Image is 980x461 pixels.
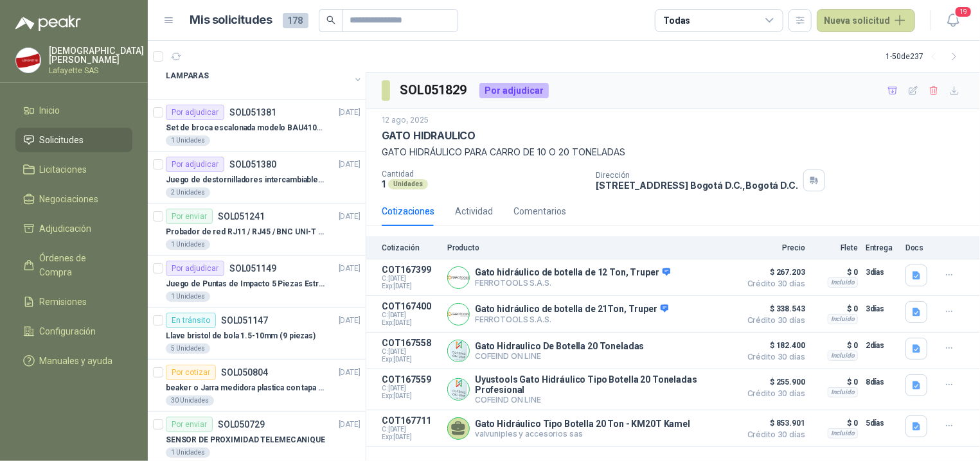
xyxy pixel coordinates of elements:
[218,420,265,429] p: SOL050729
[166,448,210,458] div: 1 Unidades
[382,265,440,275] p: COT167399
[166,291,210,302] div: 1 Unidades
[382,392,440,400] span: Exp: [DATE]
[166,382,326,394] p: beaker o Jarra medidora plastica con tapa y manija
[741,265,805,280] span: $ 267.203
[866,415,898,431] p: 5 días
[741,317,805,324] span: Crédito 30 días
[382,385,440,392] span: C: [DATE]
[339,367,361,379] p: [DATE]
[954,6,972,18] span: 19
[817,9,915,32] button: Nueva solicitud
[866,265,898,280] p: 3 días
[382,275,440,283] span: C: [DATE]
[15,319,132,344] a: Configuración
[166,174,326,186] p: Juego de destornilladores intercambiables de mango aislados Ref: 32288
[886,46,965,67] div: 1 - 50 de 237
[15,246,132,284] a: Órdenes de Compra
[382,170,585,178] p: Cantidad
[382,129,476,143] p: GATO HIDRAULICO
[283,13,308,28] span: 178
[741,301,805,317] span: $ 338.543
[382,415,440,426] p: COT167711
[229,264,276,273] p: SOL051149
[49,46,144,64] p: [DEMOGRAPHIC_DATA] [PERSON_NAME]
[448,304,469,325] img: Company Logo
[166,365,216,380] div: Por cotizar
[828,277,858,288] div: Incluido
[382,374,440,385] p: COT167559
[339,211,361,223] p: [DATE]
[166,261,224,276] div: Por adjudicar
[15,15,81,31] img: Logo peakr
[828,314,858,324] div: Incluido
[15,187,132,211] a: Negociaciones
[866,374,898,390] p: 8 días
[475,351,645,361] p: COFEIND ON LINE
[40,324,96,338] span: Configuración
[382,311,440,319] span: C: [DATE]
[16,48,40,73] img: Company Logo
[229,160,276,169] p: SOL051380
[166,187,210,198] div: 2 Unidades
[663,13,690,28] div: Todas
[813,243,858,252] p: Flete
[339,263,361,275] p: [DATE]
[382,178,386,189] p: 1
[339,419,361,431] p: [DATE]
[148,204,366,256] a: Por enviarSOL051241[DATE] Probador de red RJ11 / RJ45 / BNC UNI-T (UT681C-UT681L)1 Unidades
[475,374,733,395] p: Uyustools Gato Hidráulico Tipo Botella 20 Toneladas Profesional
[339,315,361,327] p: [DATE]
[15,98,132,123] a: Inicio
[166,70,209,82] p: LAMPARAS
[866,301,898,317] p: 3 días
[148,100,366,152] a: Por adjudicarSOL051381[DATE] Set de broca escalonada modelo BAU4101191 Unidades
[40,295,87,309] span: Remisiones
[813,374,858,390] p: $ 0
[382,338,440,348] p: COT167558
[339,107,361,119] p: [DATE]
[448,340,469,361] img: Company Logo
[475,341,645,351] p: Gato Hidraulico De Botella 20 Toneladas
[166,53,363,94] a: 0 0 0 0 0 2 GSOL004826[DATE] LAMPARAS
[40,222,92,236] span: Adjudicación
[448,267,469,288] img: Company Logo
[448,379,469,400] img: Company Logo
[596,180,797,191] p: [STREET_ADDRESS] Bogotá D.C. , Bogotá D.C.
[166,157,224,172] div: Por adjudicar
[741,338,805,353] span: $ 182.400
[326,15,335,24] span: search
[741,243,805,252] p: Precio
[166,105,224,120] div: Por adjudicar
[40,133,84,147] span: Solicitudes
[166,417,213,432] div: Por enviar
[382,433,440,441] span: Exp: [DATE]
[513,204,566,218] div: Comentarios
[741,280,805,288] span: Crédito 30 días
[813,301,858,317] p: $ 0
[229,108,276,117] p: SOL051381
[218,212,265,221] p: SOL051241
[741,390,805,397] span: Crédito 30 días
[15,216,132,241] a: Adjudicación
[813,415,858,431] p: $ 0
[166,209,213,224] div: Por enviar
[475,429,690,439] p: valvuniples y accesorios sas
[166,313,216,328] div: En tránsito
[382,145,965,159] p: GATO HIDRÁULICO PARA CARRO DE 10 O 20 TONELADAS
[166,396,214,406] div: 30 Unidades
[388,179,428,189] div: Unidades
[941,9,965,32] button: 19
[40,251,120,279] span: Órdenes de Compra
[828,387,858,397] div: Incluido
[148,308,366,360] a: En tránsitoSOL051147[DATE] Llave bristol de bola 1.5-10mm (9 piezas)5 Unidades
[221,368,268,377] p: SOL050804
[382,301,440,311] p: COT167400
[221,316,268,325] p: SOL051147
[455,204,493,218] div: Actividad
[166,330,316,342] p: Llave bristol de bola 1.5-10mm (9 piezas)
[382,114,429,126] p: 12 ago, 2025
[166,135,210,146] div: 1 Unidades
[382,283,440,290] span: Exp: [DATE]
[15,349,132,373] a: Manuales y ayuda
